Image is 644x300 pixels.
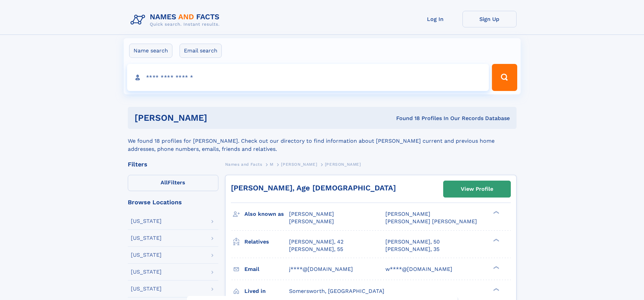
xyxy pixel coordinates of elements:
div: Filters [128,161,218,167]
span: [PERSON_NAME] [385,211,430,217]
div: [US_STATE] [131,252,162,258]
input: search input [127,64,489,91]
h3: Also known as [244,208,289,220]
label: Filters [128,175,218,191]
span: Somersworth, [GEOGRAPHIC_DATA] [289,288,384,294]
a: Log In [408,11,462,27]
div: ❯ [492,287,500,292]
a: Names and Facts [225,160,262,168]
div: View Profile [461,181,493,197]
div: ❯ [492,210,500,215]
h3: Email [244,263,289,275]
a: [PERSON_NAME], 42 [289,238,343,246]
div: [US_STATE] [131,269,162,275]
span: M [270,162,273,167]
div: Browse Locations [128,199,218,205]
h1: [PERSON_NAME] [135,114,302,122]
div: [US_STATE] [131,235,162,241]
span: [PERSON_NAME] [289,218,334,225]
button: Search Button [492,64,517,91]
a: M [270,160,273,168]
a: [PERSON_NAME] [281,160,317,168]
div: ❯ [492,238,500,242]
a: [PERSON_NAME], Age [DEMOGRAPHIC_DATA] [231,184,396,192]
h3: Lived in [244,285,289,297]
a: [PERSON_NAME], 50 [385,238,440,246]
div: Found 18 Profiles In Our Records Database [302,115,510,122]
div: We found 18 profiles for [PERSON_NAME]. Check out our directory to find information about [PERSON... [128,129,517,153]
a: Sign Up [462,11,517,27]
a: [PERSON_NAME], 35 [385,246,439,253]
span: All [161,179,168,186]
a: View Profile [444,181,510,197]
h3: Relatives [244,236,289,248]
label: Name search [129,44,172,58]
span: [PERSON_NAME] [289,211,334,217]
img: Logo Names and Facts [128,11,225,29]
div: ❯ [492,265,500,270]
span: [PERSON_NAME] [325,162,361,167]
span: [PERSON_NAME] [281,162,317,167]
div: [US_STATE] [131,218,162,224]
a: [PERSON_NAME], 55 [289,246,343,253]
label: Email search [180,44,222,58]
div: [US_STATE] [131,286,162,292]
span: [PERSON_NAME] [PERSON_NAME] [385,218,477,225]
